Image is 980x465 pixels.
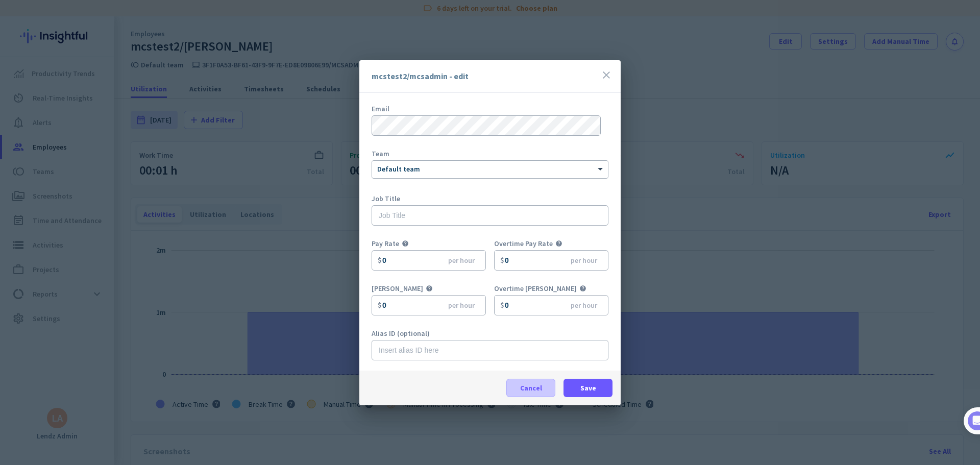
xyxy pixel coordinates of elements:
[563,379,612,397] button: Save
[89,307,115,327] span: neutral face reaction
[580,383,596,393] span: Save
[448,302,475,309] span: per hour
[372,285,423,292] div: [PERSON_NAME]
[500,301,504,308] div: $
[160,4,179,23] button: Expand window
[520,383,542,393] span: Cancel
[12,297,192,308] div: Did this answer your question?
[555,240,562,250] i: help
[402,240,409,250] i: help
[378,301,382,308] div: $
[7,4,26,23] button: go back
[372,330,608,337] div: Alias ID (optional)
[372,105,608,112] div: Email
[372,195,608,202] div: Job Title
[115,307,142,327] span: smiley reaction
[494,240,553,247] div: Overtime Pay Rate
[500,256,504,263] div: $
[571,302,597,309] span: per hour
[372,205,608,226] input: Job Title
[571,257,597,264] span: per hour
[372,72,469,80] div: mcstest2/mcsadmin - edit
[378,256,382,263] div: $
[579,285,586,295] i: help
[372,340,608,360] input: Insert alias ID here
[372,240,399,247] div: Pay Rate
[121,307,136,327] span: 😃
[494,285,577,292] div: Overtime [PERSON_NAME]
[61,340,143,348] a: Open in help center
[62,307,89,327] span: disappointed reaction
[506,379,555,397] button: Cancel
[94,307,109,327] span: 😐
[179,4,198,22] div: Close
[426,285,433,295] i: help
[448,257,475,264] span: per hour
[68,307,83,327] span: 😞
[600,69,612,81] i: close
[372,150,608,157] div: Team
